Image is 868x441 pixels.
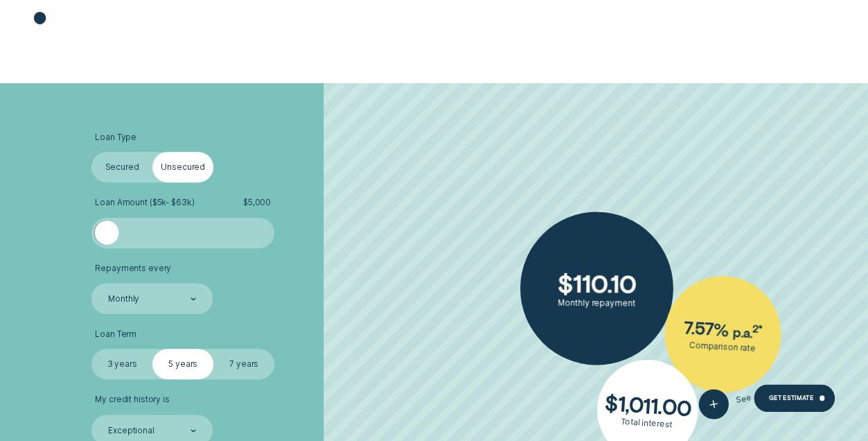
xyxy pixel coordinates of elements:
[213,349,274,379] label: 7 years
[108,294,139,304] div: Monthly
[243,198,271,208] span: $ 5,000
[91,152,152,182] label: Secured
[696,377,782,422] button: See details
[734,388,780,406] span: See details
[95,198,194,208] span: Loan Amount ( $5k - $63k )
[95,329,136,340] span: Loan Term
[95,132,136,143] span: Loan Type
[152,152,213,182] label: Unsecured
[108,425,154,435] div: Exceptional
[95,395,170,405] span: My credit history is
[91,349,152,379] label: 3 years
[95,263,171,274] span: Repayments every
[152,349,213,379] label: 5 years
[754,384,835,412] a: Get estimate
